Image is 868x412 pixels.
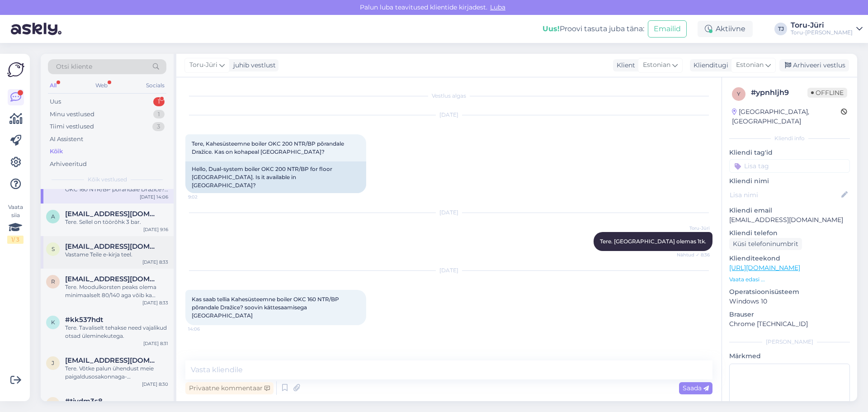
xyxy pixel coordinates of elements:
[51,213,55,220] span: a
[542,24,644,34] div: Proovi tasuta juba täna:
[487,3,508,11] span: Luba
[542,24,560,33] b: Uus!
[140,194,168,200] div: [DATE] 14:06
[729,176,850,186] p: Kliendi nimi
[142,259,168,265] div: [DATE] 8:33
[737,90,741,97] span: y
[51,319,55,326] span: k
[774,23,787,35] div: TJ
[676,251,710,258] span: Nähtud ✓ 8:36
[729,254,850,263] p: Klienditeekond
[65,365,168,381] div: Tere. Võtke palun ühendust meie paigaldusosakonnaga- [EMAIL_ADDRESS][DOMAIN_NAME]
[729,351,850,361] p: Märkmed
[698,21,753,37] div: Aktiivne
[56,62,92,71] span: Otsi kliente
[48,80,58,91] div: All
[153,97,165,106] div: 1
[65,397,103,405] span: #tjvdm3s8
[65,356,159,365] span: jarno.kytojoki@aritermenergy.fi
[7,61,24,78] img: Askly Logo
[729,238,802,250] div: Küsi telefoninumbrit
[188,194,222,200] span: 9:02
[7,236,24,244] div: 1 / 3
[50,97,61,106] div: Uus
[732,107,841,126] div: [GEOGRAPHIC_DATA], [GEOGRAPHIC_DATA]
[729,228,850,238] p: Kliendi telefon
[185,208,712,217] div: [DATE]
[791,29,853,36] div: Toru-[PERSON_NAME]
[7,203,24,244] div: Vaata siia
[52,400,55,407] span: t
[65,316,103,324] span: #kk537hdt
[188,326,222,332] span: 14:06
[729,287,850,297] p: Operatsioonisüsteem
[52,246,55,252] span: s
[648,20,687,38] button: Emailid
[807,88,847,98] span: Offline
[65,283,168,299] div: Tere. Moodulkorsten peaks olema minimaalselt 80/140 aga võib ka ühendada 100/160 mooduliga. Veel ...
[143,340,168,347] div: [DATE] 8:31
[192,296,340,319] span: Kas saab tellia Kahesüsteemne boiler OKC 160 NTR/BP põrandale Dražice? soovin kättesaamisega [GEO...
[144,80,166,91] div: Socials
[600,238,706,245] span: Tere. [GEOGRAPHIC_DATA] olemas 1tk.
[185,92,712,100] div: Vestlus algas
[192,140,345,155] span: Tere, Kahesüsteemne boiler OKC 200 NTR/BP põrandale Dražice. Kas on kohapeal [GEOGRAPHIC_DATA]?
[51,278,55,285] span: r
[185,161,366,193] div: Hello, Dual-system boiler OKC 200 NTR/BP for floor [GEOGRAPHIC_DATA]. Is it available in [GEOGRAP...
[65,210,159,218] span: andresmoro249@gmail.com
[729,275,850,284] p: Vaata edasi ...
[751,87,807,98] div: # ypnhljh9
[791,22,863,36] a: Toru-JüriToru-[PERSON_NAME]
[729,215,850,225] p: [EMAIL_ADDRESS][DOMAIN_NAME]
[50,122,94,131] div: Tiimi vestlused
[185,382,274,394] div: Privaatne kommentaar
[736,60,764,70] span: Estonian
[142,381,168,388] div: [DATE] 8:30
[65,324,168,340] div: Tere. Tavaliselt tehakse need vajalikud otsad üleminekutega.
[643,60,670,70] span: Estonian
[676,225,710,232] span: Toru-Jüri
[730,190,840,200] input: Lisa nimi
[65,218,168,226] div: Tere. Sellel on töörõhk 3 bar.
[729,134,850,142] div: Kliendi info
[94,80,109,91] div: Web
[729,159,850,173] input: Lisa tag
[791,22,853,29] div: Toru-Jüri
[729,310,850,319] p: Brauser
[52,360,54,366] span: j
[729,319,850,329] p: Chrome [TECHNICAL_ID]
[50,160,87,169] div: Arhiveeritud
[153,110,165,119] div: 1
[690,61,728,70] div: Klienditugi
[152,122,165,131] div: 3
[230,61,276,70] div: juhib vestlust
[779,59,849,71] div: Arhiveeri vestlus
[65,275,159,283] span: raivokalso@gmail.com
[143,226,168,233] div: [DATE] 9:16
[185,111,712,119] div: [DATE]
[50,135,83,144] div: AI Assistent
[729,206,850,215] p: Kliendi email
[683,384,709,392] span: Saada
[50,110,94,119] div: Minu vestlused
[729,338,850,346] div: [PERSON_NAME]
[729,297,850,306] p: Windows 10
[50,147,63,156] div: Kõik
[65,251,168,259] div: Vastame Teile e-kirja teel.
[729,148,850,157] p: Kliendi tag'id
[142,299,168,306] div: [DATE] 8:33
[189,60,217,70] span: Toru-Jüri
[88,175,127,184] span: Kõik vestlused
[65,242,159,251] span: simmo.saar@gmail.com
[613,61,635,70] div: Klient
[185,266,712,275] div: [DATE]
[729,264,800,272] a: [URL][DOMAIN_NAME]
